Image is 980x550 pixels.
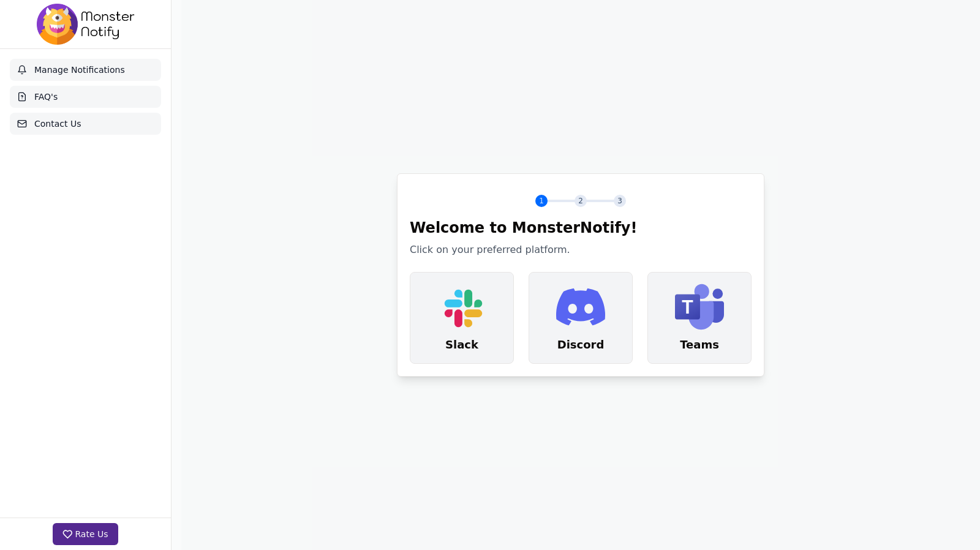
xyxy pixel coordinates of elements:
button: Rate Us [53,523,118,545]
h2: Welcome to MonsterNotify! [410,218,752,238]
a: Contact Us [10,113,161,135]
img: MonsterBarIcon.png [37,4,135,45]
a: Manage Notifications [10,59,161,81]
h3: Slack [445,336,478,353]
h3: Discord [557,336,605,353]
a: FAQ's [10,86,161,108]
h3: Teams [680,336,719,353]
p: Click on your preferred platform. [410,243,752,257]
